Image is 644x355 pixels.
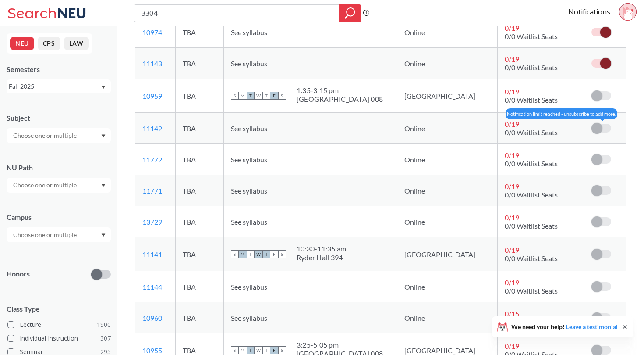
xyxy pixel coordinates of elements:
[7,79,111,93] div: Fall 2025Dropdown arrow
[505,309,519,318] span: 0 / 15
[175,271,223,302] td: TBA
[101,184,106,187] svg: Dropdown arrow
[397,79,498,113] td: [GEOGRAPHIC_DATA]
[101,134,106,138] svg: Dropdown arrow
[231,28,267,36] span: See syllabus
[231,346,239,354] span: S
[7,304,111,314] span: Class Type
[7,269,30,279] p: Honors
[345,7,355,19] svg: magnifying glass
[397,113,498,144] td: Online
[511,324,618,330] span: We need your help!
[505,182,519,190] span: 0 / 19
[397,17,498,48] td: Online
[505,120,519,128] span: 0 / 19
[505,32,558,40] span: 0/0 Waitlist Seats
[231,283,267,291] span: See syllabus
[505,159,558,168] span: 0/0 Waitlist Seats
[505,87,519,96] span: 0 / 19
[175,206,223,237] td: TBA
[7,163,111,172] div: NU Path
[239,250,247,258] span: M
[9,180,82,190] input: Choose one or multiple
[397,302,498,333] td: Online
[231,155,267,164] span: See syllabus
[505,190,558,199] span: 0/0 Waitlist Seats
[505,96,558,104] span: 0/0 Waitlist Seats
[505,254,558,262] span: 0/0 Waitlist Seats
[397,48,498,79] td: Online
[270,250,278,258] span: F
[262,92,270,100] span: T
[505,342,519,350] span: 0 / 19
[239,92,247,100] span: M
[397,144,498,175] td: Online
[142,92,162,100] a: 10959
[262,250,270,258] span: T
[247,250,255,258] span: T
[270,346,278,354] span: F
[142,124,162,133] a: 11142
[142,346,162,355] a: 10955
[142,28,162,36] a: 10974
[142,155,162,164] a: 11772
[231,250,239,258] span: S
[101,233,106,237] svg: Dropdown arrow
[100,333,111,343] span: 307
[505,128,558,136] span: 0/0 Waitlist Seats
[505,287,558,295] span: 0/0 Waitlist Seats
[7,178,111,193] div: Dropdown arrow
[297,253,347,262] div: Ryder Hall 394
[7,128,111,143] div: Dropdown arrow
[10,37,34,50] button: NEU
[505,213,519,222] span: 0 / 19
[247,346,255,354] span: T
[505,55,519,63] span: 0 / 19
[9,82,100,91] div: Fall 2025
[278,250,286,258] span: S
[505,24,519,32] span: 0 / 19
[101,86,106,89] svg: Dropdown arrow
[97,320,111,330] span: 1900
[64,37,89,50] button: LAW
[142,314,162,322] a: 10960
[231,124,267,133] span: See syllabus
[297,95,383,104] div: [GEOGRAPHIC_DATA] 008
[9,229,82,240] input: Choose one or multiple
[397,206,498,237] td: Online
[38,37,60,50] button: CPS
[568,7,610,17] a: Notifications
[175,113,223,144] td: TBA
[566,323,618,330] a: Leave a testimonial
[505,246,519,254] span: 0 / 19
[297,86,383,95] div: 1:35 - 3:15 pm
[231,218,267,226] span: See syllabus
[505,63,558,72] span: 0/0 Waitlist Seats
[7,319,111,330] label: Lecture
[255,346,262,354] span: W
[142,59,162,68] a: 11143
[278,92,286,100] span: S
[142,283,162,291] a: 11144
[175,237,223,271] td: TBA
[505,278,519,287] span: 0 / 19
[9,130,82,141] input: Choose one or multiple
[505,222,558,230] span: 0/0 Waitlist Seats
[505,151,519,159] span: 0 / 19
[175,144,223,175] td: TBA
[397,271,498,302] td: Online
[397,237,498,271] td: [GEOGRAPHIC_DATA]
[397,175,498,206] td: Online
[255,92,262,100] span: W
[278,346,286,354] span: S
[7,65,111,74] div: Semesters
[270,92,278,100] span: F
[175,175,223,206] td: TBA
[175,302,223,333] td: TBA
[231,314,267,322] span: See syllabus
[231,186,267,195] span: See syllabus
[297,244,347,253] div: 10:30 - 11:35 am
[175,48,223,79] td: TBA
[142,218,162,226] a: 13729
[239,346,247,354] span: M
